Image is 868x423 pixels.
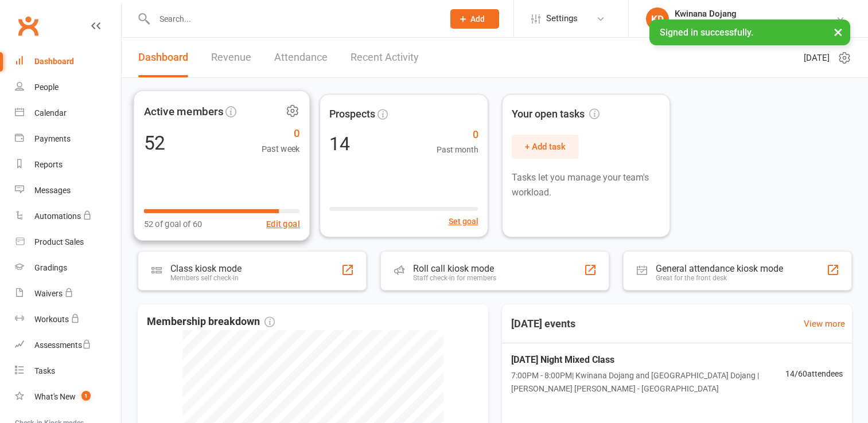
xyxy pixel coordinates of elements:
button: Add [450,9,499,29]
a: Gradings [15,255,121,281]
input: Search... [151,11,435,27]
a: Automations [15,203,121,229]
a: Reports [15,152,121,178]
span: Past week [262,142,300,156]
div: Dashboard [34,57,74,66]
span: Settings [546,6,578,32]
h3: [DATE] events [502,314,585,334]
span: Membership breakdown [147,314,275,330]
a: Attendance [274,38,328,77]
div: Members self check-in [170,274,242,282]
div: Taekwondo Oh Do [PERSON_NAME] Kwinana [675,19,836,29]
div: Reports [34,160,63,169]
a: Assessments [15,332,121,358]
div: Workouts [34,315,69,324]
a: Waivers [15,281,121,307]
div: Great for the front desk [656,274,783,282]
div: People [34,83,59,92]
span: [DATE] [804,51,830,65]
a: Dashboard [138,38,188,77]
span: Prospects [329,106,375,123]
div: Product Sales [34,237,84,246]
div: Staff check-in for members [413,274,496,282]
span: 52 of goal of 60 [144,217,203,231]
a: Recent Activity [351,38,419,77]
a: Tasks [15,358,121,384]
span: 14 / 60 attendees [785,367,843,380]
div: Gradings [34,263,67,272]
a: Clubworx [14,11,42,40]
div: Kwinana Dojang [675,9,836,19]
div: Tasks [34,366,55,375]
span: 7:00PM - 8:00PM | Kwinana Dojang and [GEOGRAPHIC_DATA] Dojang | [PERSON_NAME] [PERSON_NAME] - [GE... [511,369,786,395]
div: 14 [329,135,350,153]
span: Your open tasks [512,106,600,123]
div: Waivers [34,289,63,298]
div: Calendar [34,108,67,117]
a: View more [804,317,845,331]
button: Set goal [449,215,478,228]
button: × [828,19,848,44]
p: Tasks let you manage your team's workload. [512,170,660,199]
span: 0 [437,127,478,143]
div: Payments [34,134,71,143]
span: 0 [262,125,300,142]
div: Automations [34,211,81,221]
div: Roll call kiosk mode [413,263,496,274]
a: People [15,75,121,100]
div: KD [646,7,669,30]
a: Dashboard [15,49,121,75]
span: Signed in successfully. [660,27,753,38]
a: What's New1 [15,384,121,410]
button: Edit goal [266,217,300,231]
span: 1 [81,391,91,401]
button: + Add task [512,135,579,159]
a: Product Sales [15,229,121,255]
span: Add [470,14,485,23]
div: Class kiosk mode [170,263,242,274]
span: [DATE] Night Mixed Class [511,352,786,367]
a: Payments [15,126,121,152]
span: Past month [437,143,478,156]
a: Revenue [211,38,251,77]
a: Messages [15,178,121,203]
span: Active members [144,103,224,120]
div: General attendance kiosk mode [656,263,783,274]
div: Messages [34,186,71,195]
a: Workouts [15,307,121,332]
div: What's New [34,392,76,401]
div: Assessments [34,340,91,350]
a: Calendar [15,100,121,126]
div: 52 [144,133,166,152]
